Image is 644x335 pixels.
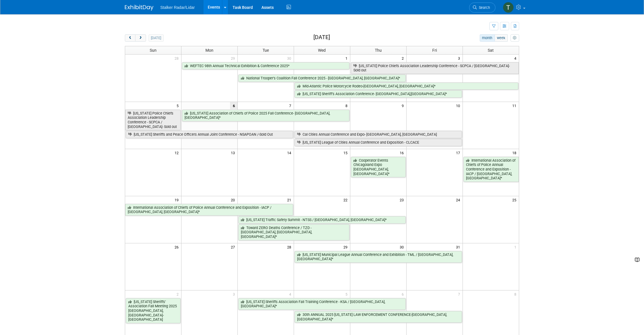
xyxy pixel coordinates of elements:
a: Toward ZERO Deaths Conference / TZD - [GEOGRAPHIC_DATA], [GEOGRAPHIC_DATA], [GEOGRAPHIC_DATA]* [238,224,349,240]
a: WEFTEC 98th Annual Technical Exhibition & Conference 2025* [182,62,349,70]
a: [US_STATE] Police Chiefs Association Leadership Conference - SCPCA / [GEOGRAPHIC_DATA]- Sold out [351,62,519,74]
a: [US_STATE] League of Cities Annual Conference and Exposition - CLCACE [295,139,462,146]
span: 6 [230,102,237,109]
span: 3 [457,55,463,62]
span: 11 [512,102,519,109]
a: [US_STATE] Sheriffs Association Fall Training Conference - KSA / [GEOGRAPHIC_DATA], [GEOGRAPHIC_D... [238,298,406,310]
img: tadas eikinas [503,2,514,13]
span: Fri [432,48,437,53]
span: 14 [287,149,294,156]
span: 15 [343,149,350,156]
span: 5 [345,290,350,298]
span: 4 [289,290,294,298]
button: week [495,34,508,42]
span: Mon [205,48,213,53]
span: 29 [343,243,350,250]
a: [US_STATE] Traffic Safety Summit - NTSS / [GEOGRAPHIC_DATA], [GEOGRAPHIC_DATA]* [238,216,406,224]
span: 8 [345,102,350,109]
span: 18 [512,149,519,156]
a: International Association of Chiefs of Police Annual Conference and Exposition - IACP / [GEOGRAPH... [125,204,293,216]
span: 1 [345,55,350,62]
a: [US_STATE] Association of Chiefs of Police 2025 Fall Conference- [GEOGRAPHIC_DATA], [GEOGRAPHIC_D... [182,110,349,121]
span: 2 [401,55,406,62]
a: Search [469,3,495,13]
span: 31 [455,243,463,250]
span: 7 [457,290,463,298]
span: 26 [174,243,181,250]
span: 23 [399,196,406,203]
a: Mid-Atlantic Police Motorcycle Rodeo-[GEOGRAPHIC_DATA], [GEOGRAPHIC_DATA]* [295,83,518,90]
a: [US_STATE] Municipal League Annual Conference and Exhibition - TML / [GEOGRAPHIC_DATA], [GEOGRAPH... [295,251,462,263]
a: 30th ANNUAL 2025 [US_STATE] LAW ENFORCEMENT CONFERENCE-[GEOGRAPHIC_DATA],[GEOGRAPHIC_DATA]* [295,311,462,323]
span: 22 [343,196,350,203]
span: 28 [174,55,181,62]
i: Personalize Calendar [513,36,517,40]
span: 21 [287,196,294,203]
a: International Association of Chiefs of Police Annual Conference and Exposition - IACP / [GEOGRAPH... [463,157,519,182]
span: Wed [318,48,326,53]
span: 12 [174,149,181,156]
img: ExhibitDay [125,5,153,11]
span: 1 [514,243,519,250]
h2: [DATE] [313,34,330,41]
span: 7 [289,102,294,109]
span: 10 [455,102,463,109]
button: prev [125,34,135,42]
span: 6 [401,290,406,298]
a: [US_STATE] Sheriffs and Peace Officers Annual Joint Conference - NSAPOAN /-Sold Out [126,131,293,138]
span: 3 [232,290,237,298]
span: 19 [174,196,181,203]
span: 28 [287,243,294,250]
a: Cooperator Events Chicagoland Expo [GEOGRAPHIC_DATA],[GEOGRAPHIC_DATA]* [351,157,406,178]
span: 17 [455,149,463,156]
span: 9 [401,102,406,109]
span: 2 [176,290,181,298]
span: 30 [399,243,406,250]
span: Stalker Radar/Lidar [160,5,195,10]
span: 8 [514,290,519,298]
a: [US_STATE] Sheriff’s Association Conference- [GEOGRAPHIC_DATA],[GEOGRAPHIC_DATA]* [295,90,462,98]
a: [US_STATE] Sheriffs’ Association Fall Meeting 2025 [GEOGRAPHIC_DATA], [GEOGRAPHIC_DATA]-[GEOGRAPH... [126,298,181,324]
span: Thu [375,48,382,53]
span: 29 [230,55,237,62]
span: 13 [230,149,237,156]
span: 4 [514,55,519,62]
span: 20 [230,196,237,203]
span: Sun [150,48,157,53]
span: 30 [287,55,294,62]
span: 5 [176,102,181,109]
span: 27 [230,243,237,250]
span: Sat [488,48,494,53]
a: [US_STATE] Police Chiefs Association Leadership Conference - SCPCA / [GEOGRAPHIC_DATA]- Sold out [125,110,181,131]
span: 24 [455,196,463,203]
button: myCustomButton [511,34,519,42]
span: Search [477,5,490,10]
a: Cal Cities Annual Conference and Expo- [GEOGRAPHIC_DATA], [GEOGRAPHIC_DATA] [295,131,462,138]
a: National Trooper’s Coalition Fall Conference 2025 - [GEOGRAPHIC_DATA], [GEOGRAPHIC_DATA]* [238,75,406,82]
span: 16 [399,149,406,156]
button: month [480,34,495,42]
span: 25 [512,196,519,203]
button: next [135,34,146,42]
button: [DATE] [149,34,164,42]
span: Tue [263,48,269,53]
